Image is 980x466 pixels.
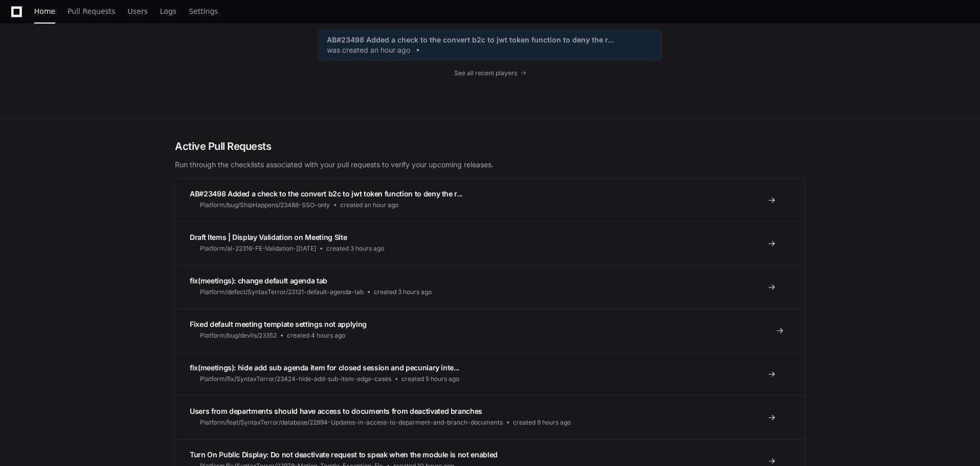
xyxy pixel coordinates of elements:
span: fix(meetings): hide add sub agenda item for closed session and pecuniary inte... [190,363,459,372]
p: Run through the checklists associated with your pull requests to verify your upcoming releases. [175,160,805,170]
span: Platform/bug/devils/23352 [200,331,277,340]
span: Users from departments should have access to documents from deactivated branches [190,407,482,415]
span: Turn On Public Display: Do not deactivate request to speak when the module is not enabled [190,450,498,459]
a: See all recent players [318,69,662,77]
a: fix(meetings): change default agenda tabPlatform/defect/SyntaxTerror/23121-default-agenda-tabcrea... [175,265,805,308]
a: Draft Items | Display Validation on Meeting SitePlatform/al-22316-FE-Validation-[DATE]created 3 h... [175,221,805,265]
span: AB#23498 Added a check to the convert b2c to jwt token function to deny the r... [327,35,614,45]
span: created 4 hours ago [287,331,345,340]
a: Users from departments should have access to documents from deactivated branchesPlatform/feat/Syn... [175,395,805,439]
a: Fixed default meeting template settings not applyingPlatform/bug/devils/23352created 4 hours ago [175,308,805,352]
span: created 5 hours ago [402,375,459,383]
span: was created an hour ago [327,45,410,55]
a: AB#23498 Added a check to the convert b2c to jwt token function to deny the r...was created an ho... [327,35,653,55]
span: Platform/al-22316-FE-Validation-[DATE] [200,245,316,253]
span: Home [34,8,55,14]
span: Users [128,8,148,14]
span: Logs [160,8,176,14]
span: AB#23498 Added a check to the convert b2c to jwt token function to deny the r... [190,189,462,198]
span: Fixed default meeting template settings not applying [190,320,367,328]
h2: Active Pull Requests [175,139,805,153]
span: See all recent players [454,69,517,77]
span: created 3 hours ago [326,245,384,253]
span: created 9 hours ago [513,418,571,427]
span: fix(meetings): change default agenda tab [190,276,327,285]
span: Draft Items | Display Validation on Meeting Site [190,233,347,241]
span: Settings [189,8,218,14]
span: Platform/defect/SyntaxTerror/23121-default-agenda-tab [200,288,364,296]
span: created 3 hours ago [374,288,432,296]
a: AB#23498 Added a check to the convert b2c to jwt token function to deny the r...Platform/bug/Ship... [175,179,805,221]
span: created an hour ago [340,201,398,209]
span: Platform/feat/SyntaxTerror/database/22894-Updates-in-access-to-deparment-and-branch-documents [200,418,503,427]
span: Platform/bug/ShipHappens/23488-SSO-only [200,201,330,209]
span: Pull Requests [68,8,115,14]
a: fix(meetings): hide add sub agenda item for closed session and pecuniary inte...Platform/fix/Synt... [175,352,805,395]
span: Platform/fix/SyntaxTerror/23424-hide-add-sub-item-edge-cases [200,375,391,383]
